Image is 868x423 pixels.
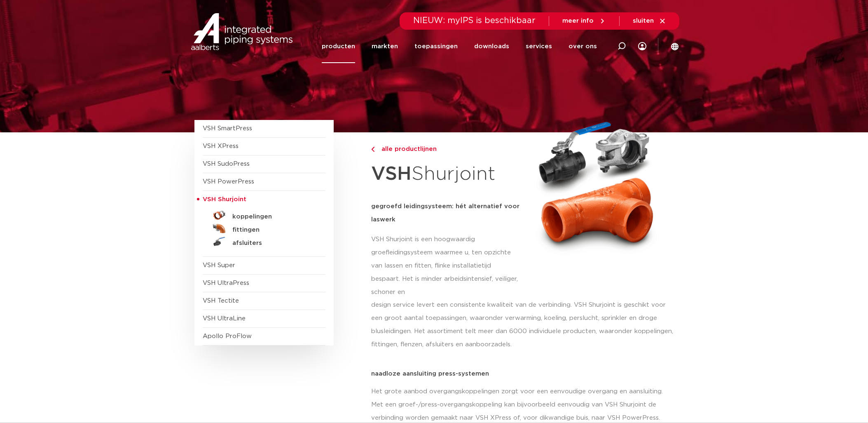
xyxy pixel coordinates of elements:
[203,333,252,339] a: Apollo ProFlow
[203,143,239,149] a: VSH XPress
[562,17,606,25] a: meer info
[203,179,254,185] a: VSH PowerPress
[371,298,674,351] p: design service levert een consistente kwaliteit van de verbinding. VSH Shurjoint is geschikt voor...
[526,30,552,63] a: services
[474,30,509,63] a: downloads
[203,209,325,222] a: koppelingen
[569,30,597,63] a: over ons
[203,161,250,167] a: VSH SudoPress
[372,30,398,63] a: markten
[203,222,325,235] a: fittingen
[203,298,239,304] a: VSH Tectite
[232,213,314,221] h5: koppelingen
[203,315,246,322] a: VSH UltraLine
[232,240,314,247] h5: afsluiters
[638,30,646,63] div: my IPS
[371,158,520,190] h1: Shurjoint
[371,233,520,299] p: VSH Shurjoint is een hoogwaardig groefleidingsysteem waarmee u, ten opzichte van lassen en fitten...
[371,164,412,183] strong: VSH
[414,30,458,63] a: toepassingen
[203,125,252,132] a: VSH SmartPress
[371,147,374,152] img: chevron-right.svg
[232,226,314,234] h5: fittingen
[562,18,594,24] span: meer info
[377,146,437,152] span: alle productlijnen
[371,371,674,377] p: naadloze aansluiting press-systemen
[371,144,520,154] a: alle productlijnen
[203,262,235,268] a: VSH Super
[203,280,249,286] a: VSH UltraPress
[322,30,597,63] nav: Menu
[633,17,666,25] a: sluiten
[203,196,246,202] span: VSH Shurjoint
[633,18,654,24] span: sluiten
[203,235,325,248] a: afsluiters
[413,16,536,25] span: NIEUW: myIPS is beschikbaar
[371,200,520,226] h5: gegroefd leidingsysteem: hét alternatief voor laswerk
[322,30,355,63] a: producten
